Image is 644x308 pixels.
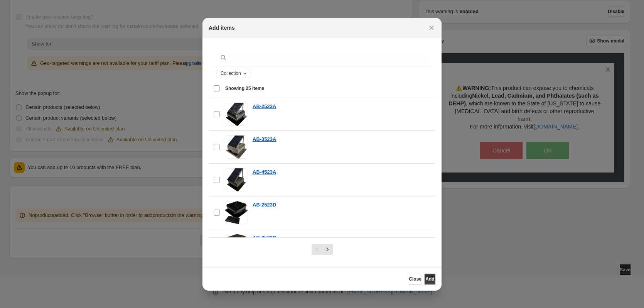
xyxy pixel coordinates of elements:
[225,201,248,224] img: AB-2523D
[209,24,235,32] h2: Add items
[225,135,248,159] img: AB-3523A
[221,70,241,76] span: Collection
[226,103,247,126] img: AB-2523A
[409,276,421,282] span: Close
[426,22,437,33] button: Close
[322,244,333,255] button: Next
[425,274,435,284] button: Add
[217,69,250,78] button: Collection
[253,135,276,143] a: AB-3523A
[225,234,248,257] img: AB-3523D
[425,276,434,282] span: Add
[253,234,276,242] a: AB-3523D
[253,168,276,176] a: AB-4523A
[253,201,276,209] a: AB-2523D
[225,85,264,91] span: Showing 25 items
[253,103,276,110] a: AB-2523A
[312,244,333,255] nav: Pagination
[409,274,421,284] button: Close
